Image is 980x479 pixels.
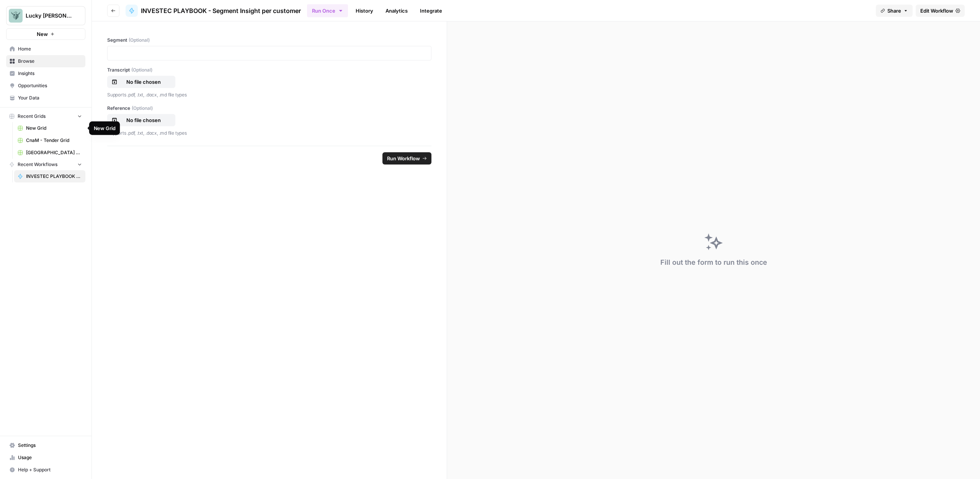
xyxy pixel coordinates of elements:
[132,105,153,112] span: (Optional)
[18,82,82,89] span: Opportunities
[14,147,85,159] a: [GEOGRAPHIC_DATA] Tender - Stories
[916,5,965,17] a: Edit Workflow
[14,170,85,182] a: INVESTEC PLAYBOOK - Segment Insight per customer
[6,80,85,92] a: Opportunities
[14,122,85,134] a: New Grid
[382,152,431,165] button: Run Workflow
[14,134,85,147] a: CnaM - Tender Grid
[381,5,412,17] a: Analytics
[18,70,82,77] span: Insights
[387,155,420,162] span: Run Workflow
[415,5,447,17] a: Integrate
[18,466,82,473] span: Help + Support
[6,6,85,25] button: Workspace: Lucky Beard
[107,114,175,126] button: No file chosen
[107,37,431,44] label: Segment
[129,37,150,44] span: (Optional)
[351,5,378,17] a: History
[6,439,85,451] a: Settings
[887,7,901,15] span: Share
[876,5,913,17] button: Share
[107,105,431,112] label: Reference
[141,6,301,15] span: INVESTEC PLAYBOOK - Segment Insight per customer
[107,67,431,73] label: Transcript
[107,76,175,88] button: No file chosen
[6,28,85,40] button: New
[107,129,431,137] p: Supports .pdf, .txt, .docx, .md file types
[6,111,85,122] button: Recent Grids
[6,55,85,67] a: Browse
[18,94,82,101] span: Your Data
[18,113,46,120] span: Recent Grids
[37,30,48,38] span: New
[26,137,82,144] span: CnaM - Tender Grid
[18,161,57,168] span: Recent Workflows
[6,159,85,170] button: Recent Workflows
[131,67,152,73] span: (Optional)
[18,58,82,65] span: Browse
[6,451,85,464] a: Usage
[26,125,82,132] span: New Grid
[920,7,953,15] span: Edit Workflow
[107,91,431,99] p: Supports .pdf, .txt, .docx, .md file types
[6,464,85,476] button: Help + Support
[94,124,116,132] div: New Grid
[9,9,23,23] img: Lucky Beard Logo
[6,43,85,55] a: Home
[26,149,82,156] span: [GEOGRAPHIC_DATA] Tender - Stories
[119,78,168,86] p: No file chosen
[660,257,767,268] div: Fill out the form to run this once
[18,442,82,449] span: Settings
[307,4,348,17] button: Run Once
[126,5,301,17] a: INVESTEC PLAYBOOK - Segment Insight per customer
[26,173,82,180] span: INVESTEC PLAYBOOK - Segment Insight per customer
[26,12,72,20] span: Lucky [PERSON_NAME]
[18,454,82,461] span: Usage
[18,46,82,52] span: Home
[6,67,85,80] a: Insights
[6,92,85,104] a: Your Data
[119,116,168,124] p: No file chosen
